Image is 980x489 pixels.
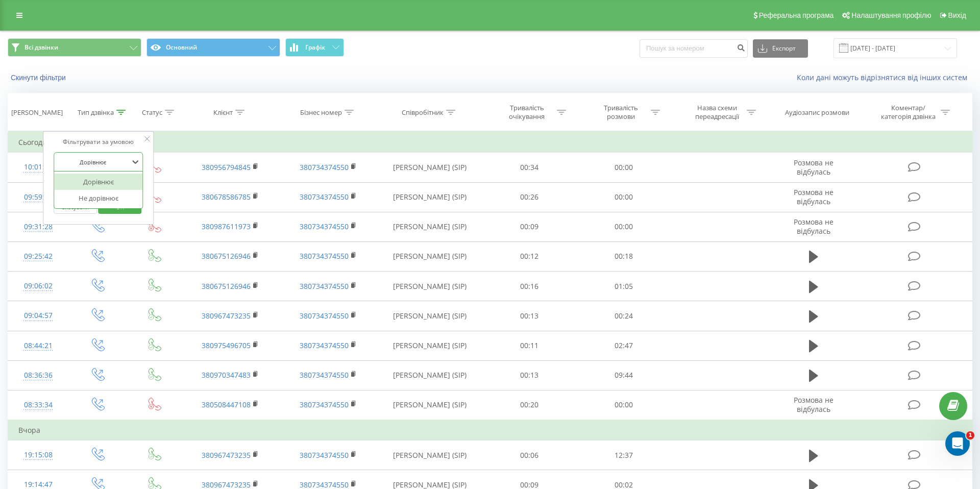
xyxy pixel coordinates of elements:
td: 00:13 [482,301,576,331]
a: 380987611973 [202,222,251,231]
td: [PERSON_NAME] (SIP) [377,301,482,331]
td: 00:11 [482,331,576,360]
td: [PERSON_NAME] (SIP) [377,182,482,212]
div: Статус [142,108,162,117]
span: Налаштування профілю [851,11,931,19]
span: Розмова не відбулась [794,395,834,414]
td: 02:47 [576,331,670,360]
div: Дорівнює [54,174,143,190]
a: 380956794845 [202,162,251,172]
a: 380678586785 [202,192,251,202]
td: 09:44 [576,360,670,390]
div: 08:33:34 [18,395,58,415]
td: [PERSON_NAME] (SIP) [377,331,482,360]
td: 00:00 [576,182,670,212]
a: 380734374550 [300,281,349,291]
span: Всі дзвінки [24,43,58,52]
td: 00:12 [482,241,576,271]
a: 380967473235 [202,311,251,321]
td: 00:00 [576,390,670,420]
a: 380734374550 [300,251,349,261]
td: 00:09 [482,212,576,241]
td: 00:26 [482,182,576,212]
button: Основний [146,38,280,57]
td: Вчора [8,420,972,441]
td: 00:24 [576,301,670,331]
td: 00:20 [482,390,576,420]
div: 09:59:49 [18,187,58,207]
span: Розмова не відбулась [794,158,834,177]
div: 19:15:08 [18,445,58,465]
a: 380734374550 [300,311,349,321]
a: 380970347483 [202,370,251,380]
a: 380734374550 [300,450,349,460]
a: 380734374550 [300,340,349,350]
td: [PERSON_NAME] (SIP) [377,360,482,390]
input: Пошук за номером [640,39,748,58]
div: Тривалість очікування [500,104,554,121]
div: Тип дзвінка [78,108,114,117]
a: 380975496705 [202,340,251,350]
button: OK [99,201,142,214]
td: [PERSON_NAME] (SIP) [377,241,482,271]
td: 00:18 [576,241,670,271]
td: 00:13 [482,360,576,390]
td: [PERSON_NAME] (SIP) [377,441,482,470]
div: 09:25:42 [18,247,58,266]
div: Назва схеми переадресації [690,104,744,121]
td: Сьогодні [8,132,972,153]
div: 10:01:10 [18,157,58,177]
td: 00:00 [576,212,670,241]
span: Розмова не відбулась [794,187,834,206]
div: Коментар/категорія дзвінка [878,104,938,121]
div: Співробітник [402,108,444,117]
a: 380734374550 [300,192,349,202]
td: [PERSON_NAME] (SIP) [377,272,482,301]
button: Експорт [753,39,808,58]
a: 380967473235 [202,450,251,460]
div: 09:06:02 [18,276,58,296]
span: Вихід [948,11,966,19]
button: Всі дзвінки [8,38,141,57]
td: 00:00 [576,153,670,182]
a: 380734374550 [300,222,349,231]
a: 380734374550 [300,400,349,409]
a: 380508447108 [202,400,251,409]
span: Розмова не відбулась [794,217,834,236]
div: [PERSON_NAME] [11,108,63,117]
div: 09:31:28 [18,217,58,237]
td: 12:37 [576,441,670,470]
td: 00:16 [482,272,576,301]
a: 380734374550 [300,370,349,380]
td: 01:05 [576,272,670,301]
div: 08:36:36 [18,365,58,385]
a: 380675126946 [202,281,251,291]
span: 1 [966,431,974,439]
button: Графік [285,38,344,57]
a: 380734374550 [300,162,349,172]
div: Клієнт [213,108,233,117]
div: Фільтрувати за умовою [54,137,143,147]
div: Бізнес номер [300,108,342,117]
a: 380675126946 [202,251,251,261]
td: 00:34 [482,153,576,182]
span: Реферальна програма [759,11,834,19]
td: [PERSON_NAME] (SIP) [377,212,482,241]
span: Графік [305,44,325,51]
td: [PERSON_NAME] (SIP) [377,390,482,420]
div: Тривалість розмови [594,104,648,121]
button: Скинути фільтри [8,73,71,82]
div: 08:44:21 [18,336,58,356]
a: Коли дані можуть відрізнятися вiд інших систем [797,72,972,82]
div: Аудіозапис розмови [785,108,849,117]
td: [PERSON_NAME] (SIP) [377,153,482,182]
td: 00:06 [482,441,576,470]
div: Не дорівнює [54,190,143,206]
iframe: Intercom live chat [945,431,970,456]
div: 09:04:57 [18,306,58,326]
